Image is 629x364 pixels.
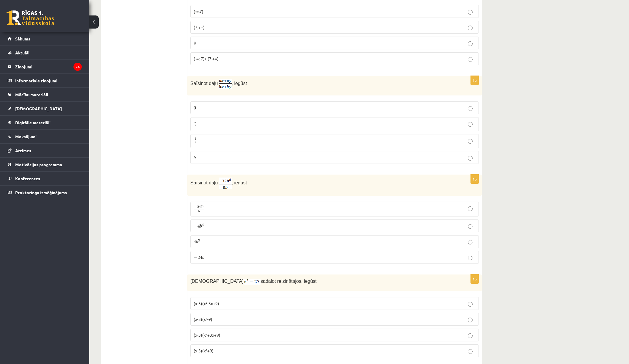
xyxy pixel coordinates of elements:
span: 1 [194,138,196,140]
a: Mācību materiāli [8,88,82,101]
span: Motivācijas programma [15,162,62,167]
span: (-∞;-7)∪(7;+∞) [194,56,219,61]
span: b [194,156,196,159]
input: R [468,41,473,46]
span: b [195,125,196,128]
span: Proktoringa izmēģinājums [15,190,67,195]
input: (-∞;-7)∪(7;+∞) [468,57,473,62]
span: Sākums [15,36,30,41]
span: b [196,240,198,244]
a: Ziņojumi26 [8,60,82,73]
span: Atzīmes [15,148,31,153]
span: 4 [202,205,203,207]
a: Atzīmes [8,144,82,157]
span: (x-3)(x²-3x+9) [194,301,219,306]
input: (x-3)(x²-9) [468,318,473,322]
span: 0 [194,106,196,110]
span: Digitālie materiāli [15,120,51,125]
span: a [194,122,196,123]
span: − [194,206,197,209]
span: (-∞;7) [194,9,203,14]
a: Informatīvie ziņojumi [8,74,82,87]
img: tvy9UEYL63h+pJRFrWuNEkbU6n7vZylVfIgU0P6VKr1QblepfgMCHwBApWFECwAAAABJRU5ErkJggg== [219,79,232,89]
span: [DEMOGRAPHIC_DATA] [15,106,62,111]
a: Sākums [8,32,82,45]
span: (7;+∞) [194,24,205,30]
span: (x-3)(x²-9) [194,316,212,322]
legend: Informatīvie ziņojumi [15,74,82,87]
span: − [194,225,197,228]
p: 1p [470,174,479,184]
span: b [202,255,204,259]
span: − [194,256,197,260]
span: Saīsinot daļu [190,81,218,86]
span: 3 [198,239,200,242]
input: (x-3)(x²+3x+9) [468,333,473,338]
span: 5 [198,210,200,213]
p: 1p [470,274,479,284]
span: R [194,40,196,45]
i: 26 [73,63,82,71]
a: Digitālie materiāli [8,116,82,129]
img: 8BAhdq2J21z20AAAAASUVORK5CYII= [219,178,232,189]
span: 24 [197,256,202,259]
span: sadalot reizinātajos, iegūst [261,279,317,284]
span: 4 [202,223,204,226]
input: (7;+∞) [468,26,473,30]
a: Aktuāli [8,46,82,59]
span: [DEMOGRAPHIC_DATA] [190,279,244,284]
a: Motivācijas programma [8,158,82,171]
a: Proktoringa izmēģinājums [8,186,82,199]
img: ywA5tSdr+AAAAAASUVORK5CYII= [244,279,261,285]
span: Konferences [15,176,40,181]
span: b [195,142,196,145]
span: Mācību materiāli [15,92,48,97]
legend: Ziņojumi [15,60,82,73]
span: b [201,205,202,208]
a: [DEMOGRAPHIC_DATA] [8,102,82,115]
span: (x-3)(x²+3x+9) [194,332,220,338]
span: , iegūst [232,180,247,185]
span: 24 [197,206,201,208]
legend: Maksājumi [15,130,82,143]
input: (-∞;7) [468,10,473,15]
a: Rīgas 1. Tālmācības vidusskola [7,10,54,25]
span: Aktuāli [15,50,29,55]
p: 1p [470,76,479,85]
span: 4 [194,240,196,244]
span: , iegūst [232,81,247,86]
span: b [200,224,202,228]
input: (x-3)(x²+9) [468,349,473,354]
span: (x-3)(x²+9) [194,348,214,353]
span: 4 [197,224,200,228]
input: (x-3)(x²-3x+9) [468,302,473,307]
a: Konferences [8,172,82,185]
span: Saīsinot daļu [190,180,218,185]
a: Maksājumi [8,130,82,143]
